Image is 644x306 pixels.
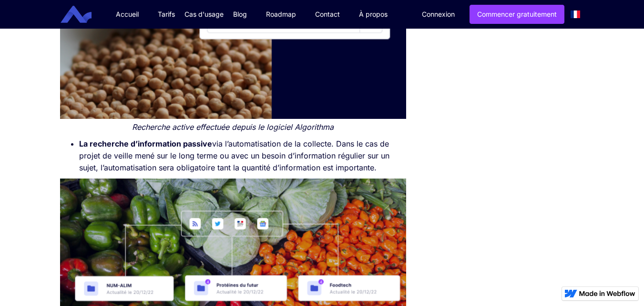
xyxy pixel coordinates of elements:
[79,139,212,148] strong: La recherche d’information passive
[68,6,99,23] a: home
[184,10,224,19] div: Cas d'usage
[79,138,407,174] li: via l’automatisation de la collecte. Dans le cas de projet de veille mené sur le long terme ou av...
[470,5,564,24] a: Commencer gratuitement
[415,5,462,23] a: Connexion
[579,291,635,296] img: Made in Webflow
[132,122,334,132] em: Recherche active effectuée depuis le logiciel Algorithma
